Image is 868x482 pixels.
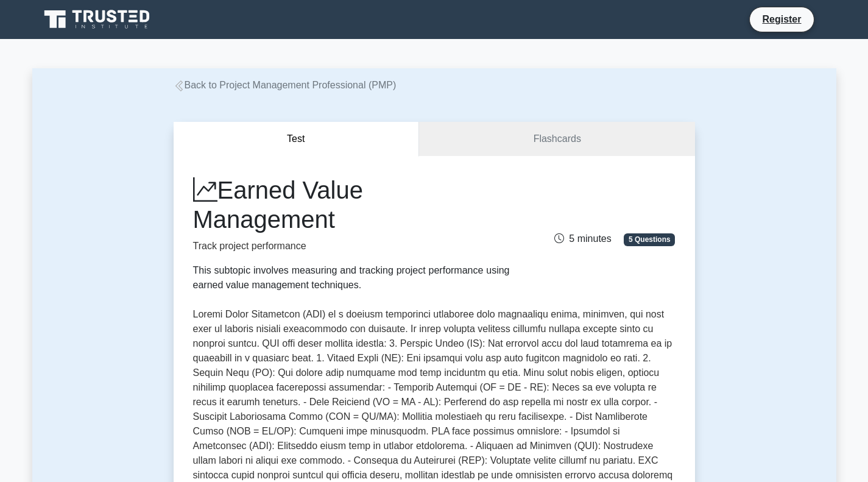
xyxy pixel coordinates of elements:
[193,175,510,234] h1: Earned Value Management
[193,263,510,292] div: This subtopic involves measuring and tracking project performance using earned value management t...
[554,233,611,244] span: 5 minutes
[624,233,675,246] span: 5 Questions
[419,122,694,157] a: Flashcards
[174,122,420,157] button: Test
[193,239,510,253] p: Track project performance
[755,12,808,27] a: Register
[174,80,397,90] a: Back to Project Management Professional (PMP)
